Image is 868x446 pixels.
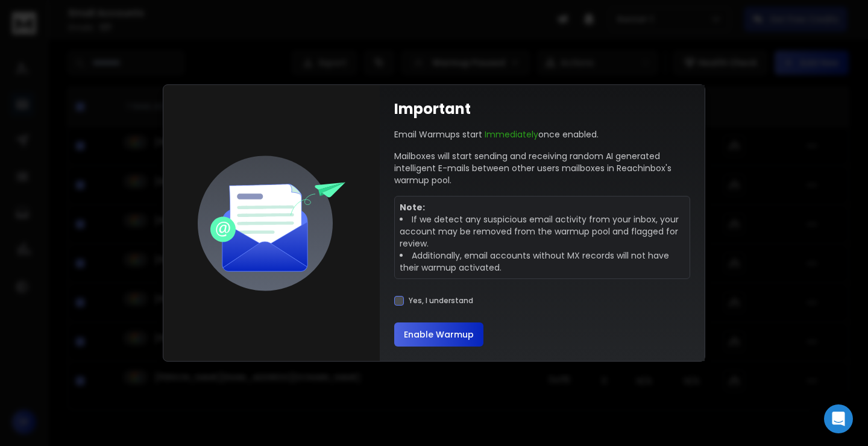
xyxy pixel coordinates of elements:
[394,322,483,347] button: Enable Warmup
[409,296,473,306] label: Yes, I understand
[394,150,690,186] p: Mailboxes will start sending and receiving random AI generated intelligent E-mails between other ...
[394,128,599,140] p: Email Warmups start once enabled.
[394,99,471,119] h1: Important
[824,404,853,433] div: Open Intercom Messenger
[485,128,538,140] span: Immediately
[400,250,685,274] li: Additionally, email accounts without MX records will not have their warmup activated.
[400,201,685,213] p: Note:
[400,213,685,250] li: If we detect any suspicious email activity from your inbox, your account may be removed from the ...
